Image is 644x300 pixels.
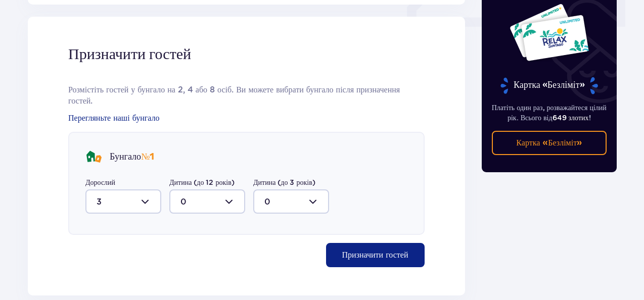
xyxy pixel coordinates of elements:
button: Призначити гостей [326,243,425,267]
a: Перегляньте наші бунгало [68,113,160,124]
font: № [141,151,150,163]
font: Дитина (до 12 років) [169,178,235,186]
img: бунгало значок [85,149,102,165]
font: Картка «Безліміт» [514,79,585,91]
font: 649 злотих [553,114,589,122]
font: Бунгало [110,151,141,163]
a: Картка «Безліміт» [492,131,607,155]
font: Перегляньте наші бунгало [68,114,160,122]
font: Дорослий [85,178,115,186]
font: Розмістіть гостей у бунгало на 2, 4 або 8 осіб. Ви можете вибрати бунгало після призначення гостей. [68,85,400,106]
font: 1 [150,151,154,163]
font: Дитина (до 3 років) [253,178,315,186]
font: Призначити гостей [342,251,408,259]
font: Призначити гостей [68,45,191,64]
font: Картка «Безліміт» [516,139,582,147]
img: Дві вхідні картки до Suntago з написом «UNLIMITED RELAX» на білому фоні з тропічним листям та сон... [509,3,589,62]
font: ! [589,114,591,122]
font: Платіть один раз, розважайтеся цілий рік. Всього від [492,104,607,122]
